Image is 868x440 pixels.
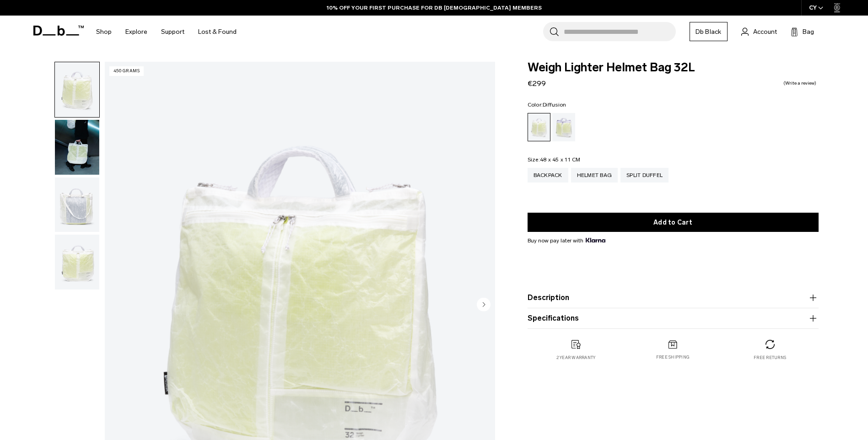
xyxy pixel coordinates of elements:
legend: Color: [528,102,566,107]
p: 450 grams [109,66,144,76]
button: Weigh Lighter Helmet Bag 32L Diffusion [54,119,100,175]
nav: Main Navigation [89,16,243,48]
span: Buy now pay later with [528,236,605,245]
button: Add to Cart [528,213,819,232]
img: {"height" => 20, "alt" => "Klarna"} [586,238,605,242]
a: Db Black [690,22,728,41]
a: Explore [125,16,147,48]
button: Weigh Lighter Helmet Bag 32L Diffusion [54,177,100,233]
button: Description [528,292,819,303]
legend: Size: [528,157,581,162]
a: Lost & Found [198,16,237,48]
img: Weigh Lighter Helmet Bag 32L Diffusion [55,120,99,175]
button: Specifications [528,313,819,324]
a: Shop [96,16,112,48]
a: Diffusion [528,113,550,141]
a: Split Duffel [620,168,669,182]
button: Weigh Lighter Helmet Bag 32L Diffusion [54,62,100,118]
a: Helmet Bag [571,168,618,182]
a: Backpack [528,168,568,182]
span: Diffusion [543,102,566,108]
span: Bag [803,27,814,37]
span: Account [753,27,777,37]
span: €299 [528,79,546,88]
img: Weigh Lighter Helmet Bag 32L Diffusion [55,62,99,117]
button: Next slide [477,297,491,313]
p: 2 year warranty [556,354,596,361]
span: Weigh Lighter Helmet Bag 32L [528,62,819,74]
a: 10% OFF YOUR FIRST PURCHASE FOR DB [DEMOGRAPHIC_DATA] MEMBERS [327,4,542,12]
a: Aurora [552,113,575,141]
button: Weigh Lighter Helmet Bag 32L Diffusion [54,234,100,290]
img: Weigh Lighter Helmet Bag 32L Diffusion [55,235,99,290]
a: Support [161,16,184,48]
p: Free returns [754,354,786,361]
span: 48 x 45 x 11 CM [540,156,581,163]
p: Free shipping [656,354,690,360]
button: Bag [791,26,814,37]
img: Weigh Lighter Helmet Bag 32L Diffusion [55,177,99,232]
a: Write a review [783,81,816,86]
a: Account [741,26,777,37]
